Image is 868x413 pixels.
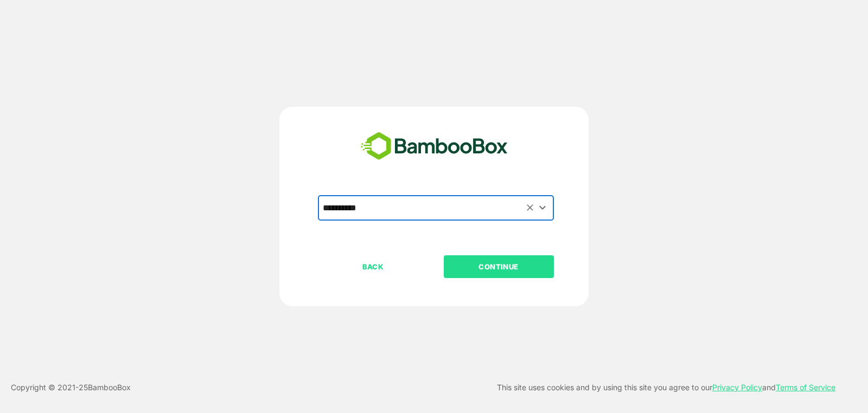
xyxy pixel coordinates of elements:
p: CONTINUE [444,261,553,273]
a: Terms of Service [776,383,835,392]
p: BACK [319,261,427,273]
button: BACK [318,255,428,278]
button: CONTINUE [444,255,554,278]
p: Copyright © 2021- 25 BambooBox [11,381,131,394]
button: Clear [524,202,537,214]
a: Privacy Policy [712,383,762,392]
img: bamboobox [355,128,514,164]
p: This site uses cookies and by using this site you agree to our and [497,381,835,394]
button: Open [535,201,550,215]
